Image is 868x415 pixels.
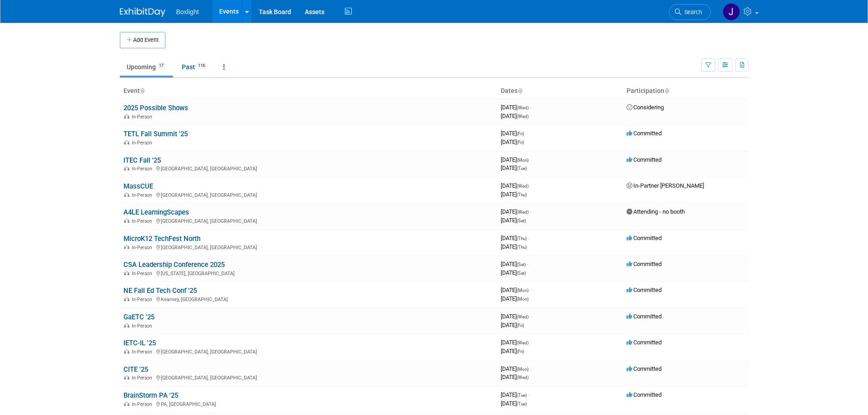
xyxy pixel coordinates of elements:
span: [DATE] [501,191,527,198]
div: [GEOGRAPHIC_DATA], [GEOGRAPHIC_DATA] [123,243,493,251]
th: Dates [497,83,623,99]
div: [GEOGRAPHIC_DATA], [GEOGRAPHIC_DATA] [123,191,493,198]
img: In-Person Event [124,166,129,170]
span: In-Person [132,375,155,381]
span: Boxlight [176,8,199,15]
span: - [528,235,529,241]
span: Committed [627,313,662,320]
a: A4LE LearningScapes [123,208,189,216]
a: MicroK12 TechFest North [123,235,200,243]
span: [DATE] [501,287,531,293]
span: (Mon) [517,297,529,302]
span: [DATE] [501,156,531,163]
span: In-Person [132,271,155,277]
span: [DATE] [501,164,527,171]
img: In-Person Event [124,245,129,249]
a: IETC-IL '25 [123,339,156,347]
span: (Wed) [517,210,529,215]
span: [DATE] [501,182,531,189]
span: In-Person [132,245,155,251]
span: (Fri) [517,140,524,145]
span: In-Person [132,114,155,120]
span: Committed [627,339,662,346]
span: In-Person [132,323,155,329]
span: (Mon) [517,158,529,163]
div: [GEOGRAPHIC_DATA], [GEOGRAPHIC_DATA] [123,348,493,355]
span: (Wed) [517,105,529,110]
span: Attending - no booth [627,208,685,215]
div: [GEOGRAPHIC_DATA], [GEOGRAPHIC_DATA] [123,374,493,381]
span: [DATE] [501,113,529,119]
span: [DATE] [501,235,529,241]
span: (Thu) [517,192,527,197]
span: (Fri) [517,131,524,136]
img: In-Person Event [124,140,129,144]
span: (Mon) [517,367,529,372]
span: - [527,261,529,267]
span: [DATE] [501,391,529,398]
button: Add Event [120,32,165,48]
a: Past116 [175,58,215,76]
span: In-Person [132,140,155,146]
a: CSA Leadership Conference 2025 [123,261,225,269]
a: Sort by Participation Type [664,87,669,94]
span: [DATE] [501,374,529,380]
a: GaETC '25 [123,313,154,321]
img: In-Person Event [124,323,129,328]
span: - [530,208,531,215]
span: Committed [627,391,662,398]
a: Search [669,4,711,20]
span: - [530,339,531,346]
span: - [530,365,531,372]
div: PA, [GEOGRAPHIC_DATA] [123,400,493,407]
span: Considering [627,104,664,111]
span: (Wed) [517,340,529,345]
span: In-Partner [PERSON_NAME] [627,182,704,189]
span: [DATE] [501,138,524,145]
span: [DATE] [501,104,531,111]
span: (Mon) [517,288,529,293]
span: [DATE] [501,243,527,250]
div: Kearney, [GEOGRAPHIC_DATA] [123,295,493,302]
th: Participation [623,83,749,99]
div: [GEOGRAPHIC_DATA], [GEOGRAPHIC_DATA] [123,164,493,172]
div: [US_STATE], [GEOGRAPHIC_DATA] [123,269,493,277]
span: (Thu) [517,236,527,241]
a: Upcoming17 [120,58,173,76]
img: ExhibitDay [120,8,165,17]
span: (Tue) [517,393,527,398]
span: [DATE] [501,313,531,320]
span: Committed [627,235,662,241]
span: (Fri) [517,323,524,328]
span: In-Person [132,192,155,198]
span: 116 [195,62,208,69]
span: [DATE] [501,130,527,137]
span: [DATE] [501,400,527,407]
span: - [530,313,531,320]
a: CITE '25 [123,365,148,374]
span: [DATE] [501,339,531,346]
span: Committed [627,130,662,137]
img: In-Person Event [124,349,129,354]
span: (Tue) [517,401,527,406]
a: TETL Fall Summit '25 [123,130,188,138]
a: BrainStorm PA '25 [123,391,178,400]
span: - [530,156,531,163]
span: [DATE] [501,365,531,372]
a: NE Fall Ed Tech Conf '25 [123,287,197,295]
img: Jean Knight [723,3,740,20]
span: In-Person [132,297,155,302]
span: 17 [156,62,166,69]
span: (Tue) [517,166,527,171]
span: Committed [627,287,662,293]
span: (Wed) [517,314,529,319]
span: Committed [627,156,662,163]
img: In-Person Event [124,401,129,406]
span: (Wed) [517,375,529,380]
span: (Sat) [517,262,526,267]
img: In-Person Event [124,271,129,275]
a: ITEC Fall '25 [123,156,161,164]
span: In-Person [132,401,155,407]
span: [DATE] [501,208,531,215]
span: - [528,391,529,398]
